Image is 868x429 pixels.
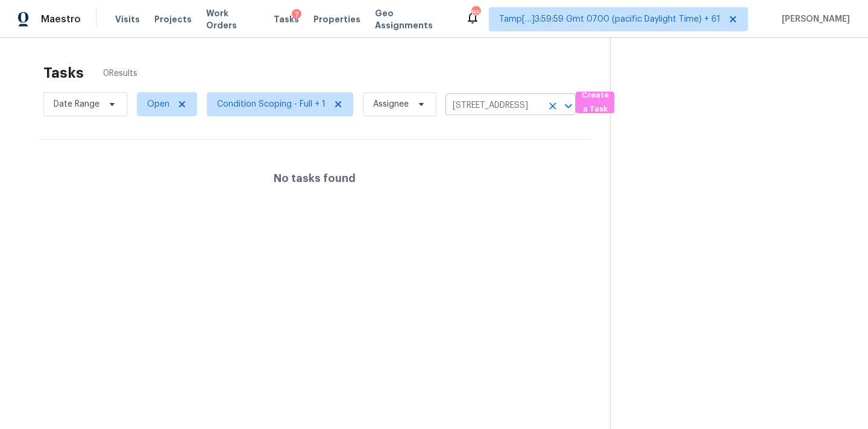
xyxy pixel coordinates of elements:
div: 7 [292,9,301,21]
span: Create a Task [582,89,608,116]
span: Condition Scoping - Full + 1 [217,98,325,110]
span: Tamp[…]3:59:59 Gmt 0700 (pacific Daylight Time) + 61 [499,13,720,25]
span: Maestro [41,13,81,25]
span: Geo Assignments [375,7,451,31]
span: Work Orders [206,7,259,31]
span: Assignee [373,98,409,110]
span: Open [147,98,169,110]
button: Create a Task [576,92,614,113]
input: Search by address [445,96,542,115]
span: [PERSON_NAME] [777,13,850,25]
button: Clear [544,98,561,114]
span: Properties [313,13,360,25]
span: 0 Results [103,67,137,80]
span: Tasks [274,15,299,23]
div: 850 [471,7,480,19]
h4: No tasks found [274,172,356,184]
span: Projects [154,13,192,25]
span: Date Range [54,98,99,110]
button: Open [560,98,577,114]
span: Visits [115,13,140,25]
h2: Tasks [43,67,84,79]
